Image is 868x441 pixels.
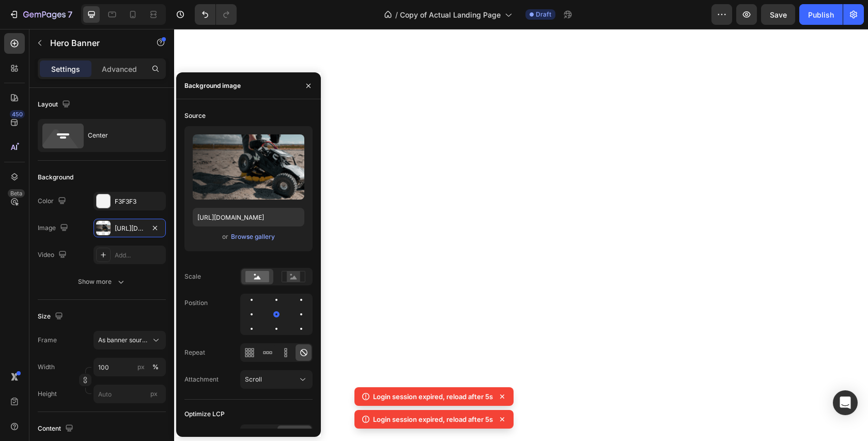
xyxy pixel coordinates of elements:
span: / [395,9,398,20]
button: Browse gallery [230,232,275,242]
label: Height [38,389,57,399]
button: % [135,361,147,373]
div: Optimize LCP [184,409,225,419]
div: Browse gallery [231,232,275,241]
div: Center [88,124,151,147]
iframe: Design area [174,29,868,441]
p: Settings [51,64,80,74]
div: Beta [8,189,25,197]
p: Hero Banner [50,37,138,49]
input: px% [94,358,166,376]
button: 7 [4,4,77,25]
span: Copy of Actual Landing Page [400,9,501,20]
button: Show more [38,272,166,291]
img: preview-image [193,134,304,200]
div: Background image [184,81,241,90]
div: F3F3F3 [115,197,163,206]
div: Video [38,248,69,262]
span: As banner source [98,336,149,345]
div: Size [38,310,65,324]
div: Image [38,221,70,235]
label: Frame [38,336,57,345]
div: % [152,362,159,372]
button: Save [761,4,795,25]
label: Width [38,362,55,372]
button: Publish [799,4,843,25]
div: Layout [38,98,72,112]
input: https://example.com/image.jpg [193,208,304,226]
p: 7 [68,8,72,21]
input: px [94,385,166,403]
div: Color [38,194,68,208]
div: Open Intercom Messenger [833,390,858,415]
div: Position [184,298,208,308]
div: Show more [78,277,126,287]
div: 450 [10,110,25,118]
div: Undo/Redo [195,4,237,25]
div: Publish [808,9,834,20]
p: Login session expired, reload after 5s [373,391,493,402]
div: Background [38,173,73,182]
span: Save [770,10,787,19]
button: px [149,361,162,373]
p: Login session expired, reload after 5s [373,414,493,424]
div: Add... [115,251,163,260]
span: px [150,390,158,398]
p: Advanced [102,64,137,74]
div: [URL][DOMAIN_NAME] [115,224,145,233]
button: Scroll [240,370,313,389]
div: Content [38,422,75,436]
div: Attachment [184,375,219,384]
div: Source [184,111,206,120]
span: Scroll [245,375,262,383]
span: Draft [536,10,551,19]
div: Repeat [184,348,205,357]
button: As banner source [94,331,166,349]
span: or [222,231,228,243]
div: px [137,362,145,372]
div: Scale [184,272,201,281]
